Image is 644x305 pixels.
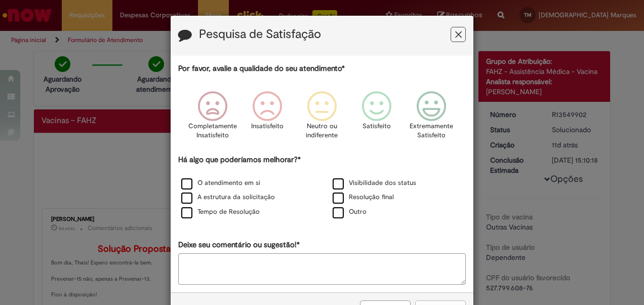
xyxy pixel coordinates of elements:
[251,122,284,131] p: Insatisfeito
[178,63,345,74] label: Por favor, avalie a qualidade do seu atendimento*
[406,84,457,153] div: Extremamente Satisfeito
[333,178,416,188] label: Visibilidade dos status
[181,207,260,217] label: Tempo de Resolução
[199,28,321,41] label: Pesquisa de Satisfação
[186,84,238,153] div: Completamente Insatisfeito
[296,84,348,153] div: Neutro ou indiferente
[304,122,340,140] p: Neutro ou indiferente
[178,155,466,220] div: Há algo que poderíamos melhorar?*
[410,122,453,140] p: Extremamente Satisfeito
[363,122,391,131] p: Satisfeito
[333,193,394,202] label: Resolução final
[178,240,300,250] label: Deixe seu comentário ou sugestão!*
[188,122,237,140] p: Completamente Insatisfeito
[351,84,402,153] div: Satisfeito
[333,207,367,217] label: Outro
[241,84,293,153] div: Insatisfeito
[181,178,260,188] label: O atendimento em si
[181,193,275,202] label: A estrutura da solicitação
